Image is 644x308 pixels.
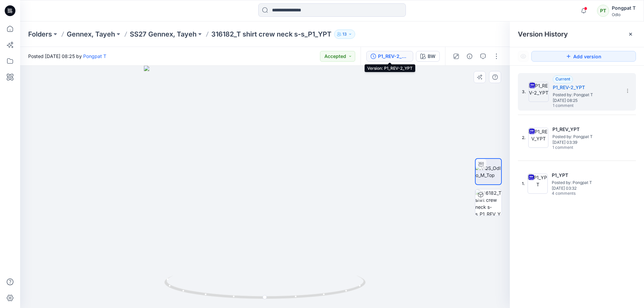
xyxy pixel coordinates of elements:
span: 1 comment [552,145,599,150]
button: P1_REV-2_YPT [366,51,413,62]
span: 1. [522,181,525,187]
p: 13 [342,30,347,38]
button: Show Hidden Versions [518,51,529,62]
img: P1_REV_YPT [528,128,548,148]
span: Version History [518,30,568,38]
h5: P1_YPT [552,171,619,179]
span: [DATE] 08:25 [553,98,620,103]
span: [DATE] 03:32 [552,186,619,191]
div: Odlo [612,12,636,17]
span: Posted by: Pongpat T [552,133,620,140]
span: Posted by: Pongpat T [552,179,619,186]
span: Posted [DATE] 08:25 by [28,53,106,60]
span: Posted by: Pongpat T [553,91,620,98]
img: P1_REV-2_YPT [529,82,549,102]
h5: P1_REV-2_YPT [553,83,620,91]
span: Current [555,76,570,81]
div: BW [428,53,435,60]
button: Details [464,51,475,62]
span: 2. [522,135,526,141]
a: SS27 Gennex, Tayeh [130,29,197,39]
button: Close [628,32,633,37]
div: Pongpat T [612,4,636,12]
span: 3. [522,89,526,95]
span: [DATE] 03:39 [552,140,620,145]
span: 1 comment [553,103,600,109]
a: Folders [28,29,52,39]
a: Gennex, Tayeh [67,29,115,39]
button: BW [416,51,440,62]
button: Add version [531,51,636,62]
a: Pongpat T [83,53,106,59]
p: 316182_T shirt crew neck s-s_P1_YPT [211,29,331,39]
div: P1_REV-2_YPT [378,53,409,60]
button: 13 [334,29,355,39]
img: VQS_Odlo_M_Top [476,165,501,179]
div: PT [597,5,609,17]
img: P1_YPT [528,174,548,194]
h5: P1_REV_YPT [552,125,620,133]
img: 316182_T shirt crew neck s-s_P1_REV_YPT BW [475,189,501,215]
span: 4 comments [552,191,599,196]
